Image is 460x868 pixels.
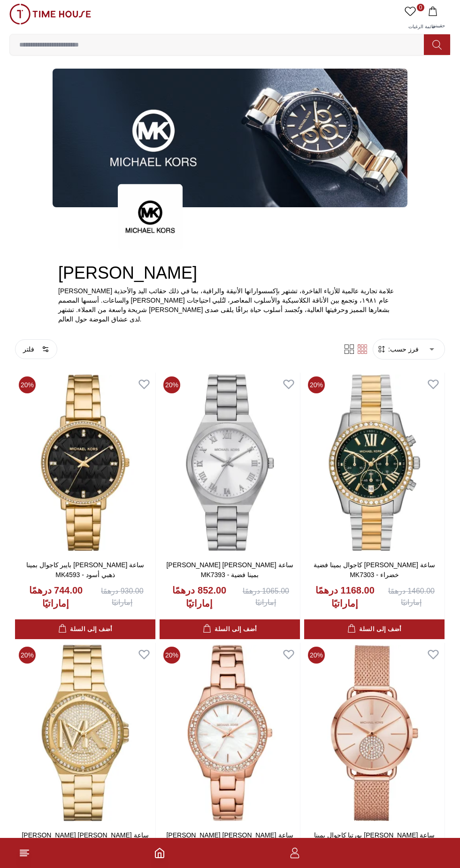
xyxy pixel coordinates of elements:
a: ساعة [PERSON_NAME] [PERSON_NAME] بمينا من عرق اللؤلؤ والذهب الوردي - MK4557 [166,831,293,849]
button: أضف إلى السلة [304,619,445,640]
font: 1168.00 درهمًا إماراتيًا [315,585,375,609]
a: ساعة [PERSON_NAME] بايبر كاجوال بمينا ذهبي أسود - MK4593 [26,561,145,579]
img: ... [9,4,91,24]
font: أضف إلى السلة [359,626,401,633]
a: ساعة [PERSON_NAME] [PERSON_NAME] بمينا فضية - MK7393 [166,561,293,579]
font: % [173,651,178,659]
font: فرز حسب: [388,345,419,353]
img: ساعة مايكل كورس بايبر كاجوال بمينا ذهبي أسود - MK4593 [15,373,155,552]
font: % [317,381,323,389]
button: حقيبتي [426,4,451,34]
img: ساعة مايكل كورس بورتيا كاجوال بمينا من الذهب الوردي - MK3845 [304,643,445,822]
button: فرز حسب: [377,344,419,354]
font: % [28,651,34,659]
font: 20 [310,381,317,389]
font: حقيبتي [432,23,445,28]
font: 20 [21,381,28,389]
font: 1065.00 درهمًا إماراتيًا [243,587,289,606]
button: أضف إلى السلة [15,619,155,640]
font: قائمة الرغبات [408,24,435,29]
font: [PERSON_NAME] [58,263,197,282]
img: ... [118,184,183,250]
font: 20 [21,651,28,659]
img: ... [53,69,407,207]
font: 20 [310,651,317,659]
font: 20 [165,381,173,389]
button: أضف إلى السلة [160,619,300,640]
button: فلتر [15,339,57,359]
font: أضف إلى السلة [70,626,112,633]
a: بيت [154,847,165,859]
font: 1460.00 درهمًا إماراتيًا [388,587,435,606]
img: ساعة مايكل كورس لينوكس كاجوال بمينا ذهبي - MK7229 [15,643,155,822]
font: [PERSON_NAME] علامة تجارية عالمية للأزياء الفاخرة، تشتهر بإكسسواراتها الأنيقة والراقية، بما في ذل... [58,287,394,323]
img: ساعة مايكل كورس ليليان كاجوال بمينا من عرق اللؤلؤ والذهب الوردي - MK4557 [160,643,300,822]
font: 744.00 درهمًا إماراتيًا [29,585,83,609]
font: % [317,651,323,659]
a: ساعة [PERSON_NAME] بورتيا كاجوال بمينا من الذهب الوردي - MK3845 [314,831,435,849]
font: أضف إلى السلة [215,626,257,633]
font: فلتر [23,345,34,353]
font: 930.00 درهمًا إماراتيًا [101,587,143,606]
font: 852.00 درهمًا إماراتيًا [172,585,226,609]
a: ساعة [PERSON_NAME] [PERSON_NAME] بمينا ذهبي - MK7229 [22,831,148,849]
font: 20 [165,651,173,659]
font: % [173,381,178,389]
a: ساعة [PERSON_NAME] كاجوال بمينا فضية خضراء - MK7303 [314,561,435,579]
img: ساعة مايكل كورس ليكسينغتون كاجوال بمينا فضية خضراء - MK7303 [304,373,445,552]
a: 0قائمة الرغبات [403,4,426,34]
font: % [28,381,34,389]
font: 0 [419,4,422,11]
img: ساعة مايكل كورس لينوكس كاجوال بمينا فضية - MK7393 [160,373,300,552]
